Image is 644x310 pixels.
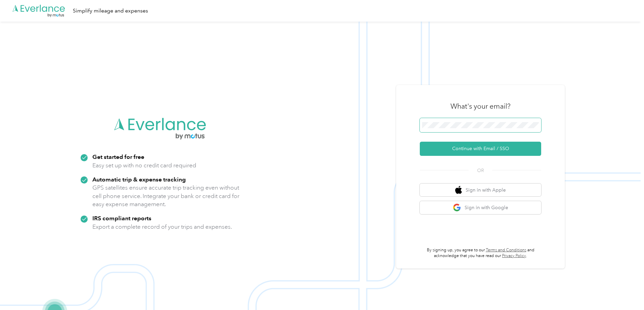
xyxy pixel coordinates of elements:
[73,7,148,15] div: Simplify mileage and expenses
[420,142,541,156] button: Continue with Email / SSO
[420,184,541,197] button: apple logoSign in with Apple
[486,248,526,253] a: Terms and Conditions
[92,223,232,231] p: Export a complete record of your trips and expenses.
[92,215,151,222] strong: IRS compliant reports
[92,176,186,183] strong: Automatic trip & expense tracking
[92,184,240,208] p: GPS satellites ensure accurate trip tracking even without cell phone service. Integrate your bank...
[92,153,144,160] strong: Get started for free
[469,167,492,174] span: OR
[453,203,461,212] img: google logo
[92,161,196,170] p: Easy set up with no credit card required
[420,201,541,214] button: google logoSign in with Google
[455,186,462,194] img: apple logo
[420,247,541,259] p: By signing up, you agree to our and acknowledge that you have read our .
[450,102,510,111] h3: What's your email?
[502,253,526,258] a: Privacy Policy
